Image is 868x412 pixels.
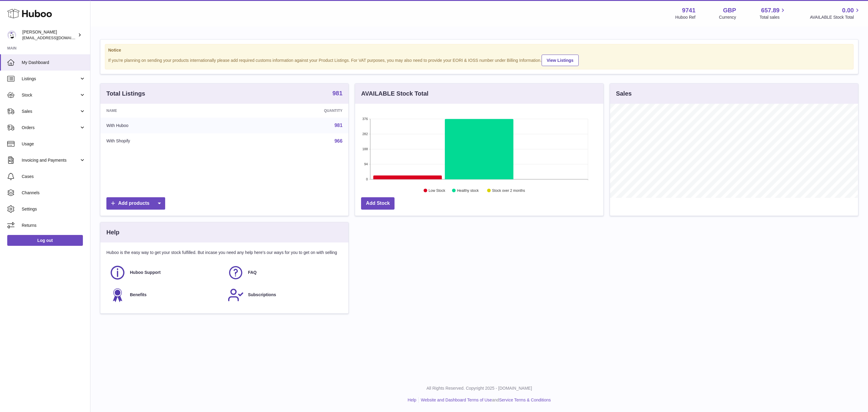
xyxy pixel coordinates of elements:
span: AVAILABLE Stock Total [810,14,861,20]
span: Total sales [759,14,786,20]
th: Quantity [234,104,348,118]
a: FAQ [228,265,340,281]
a: 966 [335,138,343,144]
a: Log out [7,235,83,246]
text: Low Stock [429,189,445,193]
span: Usage [22,141,86,147]
th: Name [100,104,234,118]
a: Add Stock [361,197,395,210]
text: Healthy stock [457,189,479,193]
p: All Rights Reserved. Copyright 2025 - [DOMAIN_NAME] [95,385,863,391]
a: 981 [332,90,342,97]
a: Huboo Support [109,265,222,281]
span: Orders [22,125,79,131]
h3: Help [106,228,119,236]
text: 188 [362,147,368,151]
a: Benefits [109,287,222,303]
a: 981 [335,123,343,128]
li: and [419,397,551,403]
text: 0 [366,177,368,181]
span: 657.89 [761,6,779,14]
a: Website and Dashboard Terms of Use [421,398,492,402]
a: Add products [106,197,165,210]
h3: Sales [616,90,632,98]
h3: AVAILABLE Stock Total [361,90,428,98]
td: With Shopify [100,133,234,149]
text: 282 [362,132,368,136]
p: Huboo is the easy way to get your stock fulfilled. But incase you need any help here's our ways f... [106,250,342,255]
div: Currency [719,14,736,20]
span: [EMAIL_ADDRESS][DOMAIN_NAME] [22,35,89,40]
a: Subscriptions [228,287,340,303]
strong: GBP [723,6,736,14]
img: internalAdmin-9741@internal.huboo.com [7,30,16,40]
text: 376 [362,117,368,121]
span: Huboo Support [130,270,161,275]
div: If you're planning on sending your products internationally please add required customs informati... [108,54,850,66]
span: Benefits [130,292,146,298]
strong: 981 [332,90,342,96]
span: Cases [22,174,86,179]
a: Help [408,398,417,402]
span: My Dashboard [22,60,86,65]
span: Stock [22,92,79,98]
span: Listings [22,76,79,82]
div: [PERSON_NAME] [22,29,77,41]
span: Settings [22,206,86,212]
span: Channels [22,190,86,196]
h3: Total Listings [106,90,145,98]
a: 657.89 Total sales [759,6,786,20]
span: 0.00 [842,6,854,14]
div: Huboo Ref [675,14,696,20]
strong: 9741 [682,6,696,14]
text: 94 [364,162,368,166]
span: Sales [22,109,79,114]
td: With Huboo [100,118,234,133]
strong: Notice [108,47,850,53]
span: FAQ [248,270,257,275]
a: View Listings [542,55,579,66]
a: 0.00 AVAILABLE Stock Total [810,6,861,20]
a: Service Terms & Conditions [499,398,551,402]
span: Invoicing and Payments [22,157,79,163]
span: Subscriptions [248,292,276,298]
span: Returns [22,223,86,228]
text: Stock over 2 months [492,189,525,193]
